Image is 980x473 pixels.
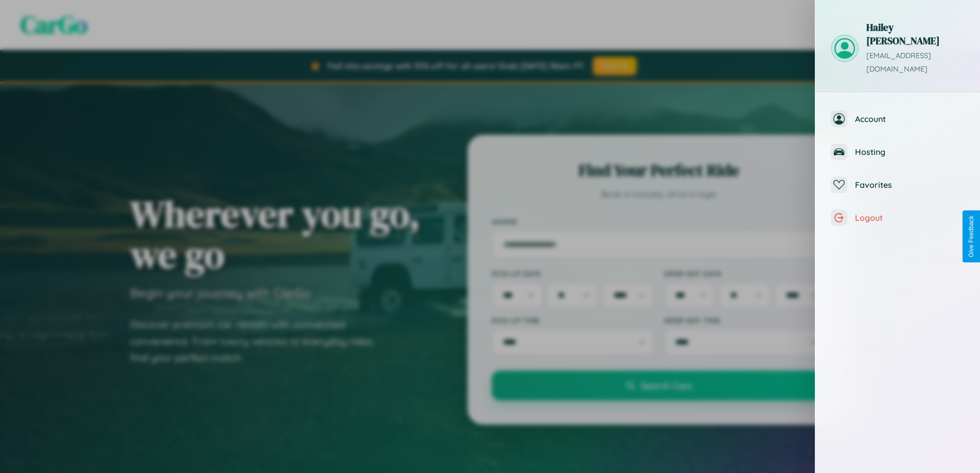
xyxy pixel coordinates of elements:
[866,21,965,47] h3: Hailey [PERSON_NAME]
[855,213,965,223] span: Logout
[815,135,980,168] button: Hosting
[815,102,980,135] button: Account
[968,216,975,257] div: Give Feedback
[866,49,965,76] p: [EMAIL_ADDRESS][DOMAIN_NAME]
[855,180,965,190] span: Favorites
[815,201,980,234] button: Logout
[855,147,965,157] span: Hosting
[815,168,980,201] button: Favorites
[855,114,965,124] span: Account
